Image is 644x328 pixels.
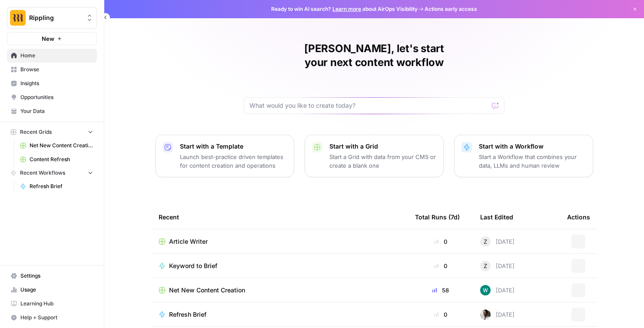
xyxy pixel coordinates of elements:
[159,262,401,270] a: Keyword to Brief
[415,205,460,229] div: Total Runs (7d)
[479,142,586,151] p: Start with a Workflow
[16,179,97,193] a: Refresh Brief
[480,285,515,295] div: [DATE]
[20,66,93,73] span: Browse
[169,286,245,295] span: Net New Content Creation
[16,139,97,152] a: Net New Content Creation
[244,42,505,70] h1: [PERSON_NAME], let's start your next content workflow
[454,135,593,177] button: Start with a WorkflowStart a Workflow that combines your data, LLMs and human review
[480,205,513,229] div: Last Edited
[20,286,93,294] span: Usage
[7,76,97,90] a: Insights
[7,32,97,45] button: New
[159,286,401,295] a: Net New Content Creation
[415,310,466,319] div: 0
[7,126,97,139] button: Recent Grids
[415,262,466,270] div: 0
[20,272,93,280] span: Settings
[20,314,93,321] span: Help + Support
[329,142,436,151] p: Start with a Grid
[332,6,361,12] a: Learn more
[480,285,491,295] img: vaiar9hhcrg879pubqop5lsxqhgw
[169,310,206,319] span: Refresh Brief
[7,104,97,118] a: Your Data
[30,142,93,149] span: Net New Content Creation
[159,237,401,246] a: Article Writer
[480,309,491,320] img: eeellzifs4grjfdzwsxk6rywezm1
[20,128,52,136] span: Recent Grids
[484,262,487,270] span: Z
[20,52,93,60] span: Home
[249,101,488,110] input: What would you like to create today?
[7,283,97,297] a: Usage
[30,182,93,190] span: Refresh Brief
[159,310,401,319] a: Refresh Brief
[155,135,294,177] button: Start with a TemplateLaunch best-practice driven templates for content creation and operations
[415,237,466,246] div: 0
[479,152,586,170] p: Start a Workflow that combines your data, LLMs and human review
[7,63,97,76] a: Browse
[7,311,97,325] button: Help + Support
[7,7,97,29] button: Workspace: Rippling
[7,166,97,179] button: Recent Workflows
[7,297,97,311] a: Learning Hub
[16,152,97,166] a: Content Refresh
[169,237,208,246] span: Article Writer
[20,300,93,308] span: Learning Hub
[415,286,466,295] div: 58
[329,152,436,170] p: Start a Grid with data from your CMS or create a blank one
[7,49,97,63] a: Home
[180,142,287,151] p: Start with a Template
[20,80,93,87] span: Insights
[30,156,93,163] span: Content Refresh
[480,309,515,320] div: [DATE]
[20,93,93,101] span: Opportunities
[20,107,93,115] span: Your Data
[271,5,418,13] span: Ready to win AI search? about AirOps Visibility
[305,135,444,177] button: Start with a GridStart a Grid with data from your CMS or create a blank one
[484,237,487,246] span: Z
[29,13,82,22] span: Rippling
[7,90,97,104] a: Opportunities
[20,169,65,177] span: Recent Workflows
[425,5,477,13] span: Actions early access
[180,152,287,170] p: Launch best-practice driven templates for content creation and operations
[42,34,54,43] span: New
[567,205,590,229] div: Actions
[480,261,515,271] div: [DATE]
[159,205,401,229] div: Recent
[10,10,26,26] img: Rippling Logo
[169,262,217,270] span: Keyword to Brief
[480,236,515,247] div: [DATE]
[7,269,97,283] a: Settings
